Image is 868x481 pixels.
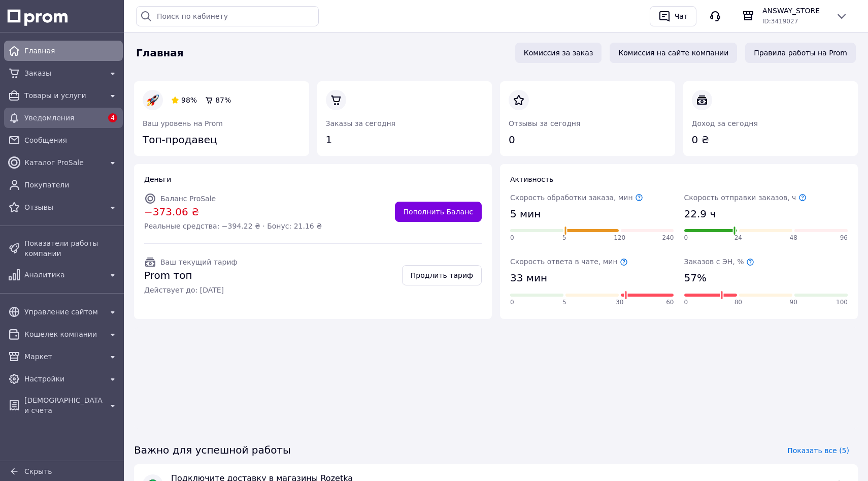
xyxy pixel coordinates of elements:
[160,258,237,266] span: Ваш текущий тариф
[181,96,197,104] span: 98%
[24,374,103,384] span: Настройки
[510,271,547,285] span: 33 мин
[144,175,171,183] span: Деньги
[666,298,674,307] span: 60
[515,43,602,63] a: Комиссия за заказ
[790,298,797,307] span: 90
[24,113,103,123] span: Уведомления
[735,234,742,242] span: 24
[684,271,707,285] span: 57%
[108,113,117,122] span: 4
[762,6,827,16] span: ANSWAY_STORE
[790,234,797,242] span: 48
[650,6,696,26] button: Чат
[144,221,322,231] span: Реальные средства: −394.22 ₴ · Бонус: 21.16 ₴
[402,265,482,285] a: Продлить тариф
[662,234,674,242] span: 240
[684,298,688,307] span: 0
[562,298,566,307] span: 5
[24,238,119,259] span: Показатели работы компании
[24,157,103,168] span: Каталог ProSale
[616,298,623,307] span: 30
[24,467,52,475] span: Скрыть
[836,298,848,307] span: 100
[215,96,231,104] span: 87%
[136,6,319,26] input: Поиск по кабинету
[24,90,103,101] span: Товары и услуги
[684,207,716,221] span: 22.9 ч
[510,194,643,202] span: Скорость обработки заказа, мин
[762,18,798,25] span: ID: 3419027
[510,258,628,266] span: Скорость ответа в чате, мин
[144,205,322,219] span: −373.06 ₴
[840,234,848,242] span: 96
[510,175,553,183] span: Активность
[134,443,291,458] span: Важно для успешной работы
[144,268,237,283] span: Prom топ
[24,270,103,280] span: Аналитика
[136,46,184,60] span: Главная
[787,445,849,456] span: Показать все (5)
[144,285,237,295] span: Действует до: [DATE]
[562,234,566,242] span: 5
[745,43,856,63] a: Правила работы на Prom
[395,202,482,222] a: Пополнить Баланс
[735,298,742,307] span: 80
[24,68,103,78] span: Заказы
[24,135,119,145] span: Сообщения
[24,46,119,56] span: Главная
[510,298,514,307] span: 0
[24,351,103,362] span: Маркет
[684,194,807,202] span: Скорость отправки заказов, ч
[684,234,688,242] span: 0
[510,234,514,242] span: 0
[24,395,103,415] span: [DEMOGRAPHIC_DATA] и счета
[24,202,103,212] span: Отзывы
[510,207,541,221] span: 5 мин
[610,43,737,63] a: Комиссия на сайте компании
[673,9,690,24] div: Чат
[684,258,754,266] span: Заказов с ЭН, %
[160,195,216,203] span: Баланс ProSale
[24,180,119,190] span: Покупатели
[614,234,625,242] span: 120
[24,307,103,317] span: Управление сайтом
[24,329,103,339] span: Кошелек компании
